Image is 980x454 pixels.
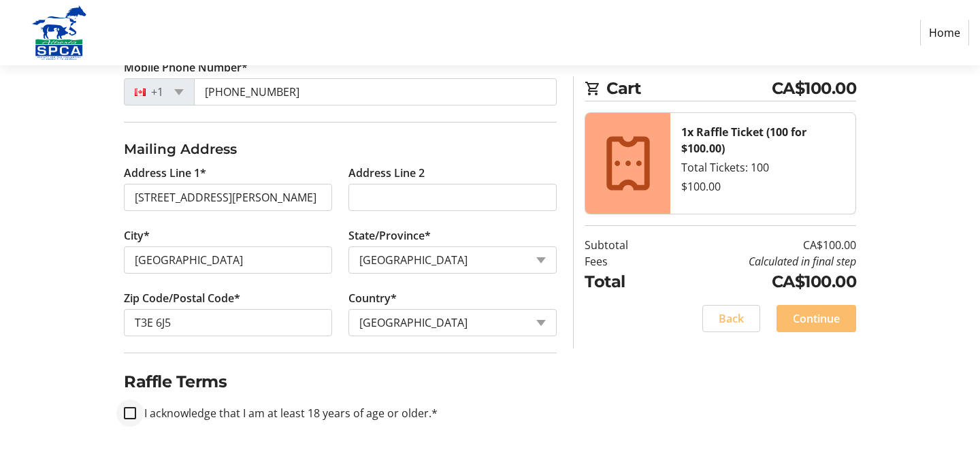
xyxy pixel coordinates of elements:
label: Mobile Phone Number* [124,59,248,76]
div: Total Tickets: 100 [681,159,845,176]
img: Alberta SPCA's Logo [11,5,108,60]
h2: Raffle Terms [124,370,557,394]
button: Back [702,305,760,332]
strong: 1x Raffle Ticket (100 for $100.00) [681,125,806,156]
span: Back [719,310,744,327]
span: Continue [793,310,840,327]
input: Address [124,184,332,211]
div: $100.00 [681,178,845,195]
span: CA$100.00 [772,76,857,101]
input: Zip or Postal Code [124,309,332,336]
label: Zip Code/Postal Code* [124,290,240,306]
td: Fees [585,253,663,270]
td: Calculated in final step [663,253,856,270]
label: State/Province* [348,227,431,244]
td: Subtotal [585,237,663,253]
label: Country* [348,290,397,306]
td: Total [585,270,663,294]
td: CA$100.00 [663,237,856,253]
label: Address Line 2 [348,165,425,181]
h3: Mailing Address [124,139,557,159]
label: City* [124,227,150,244]
span: Cart [606,76,772,101]
input: City [124,246,332,274]
input: (506) 234-5678 [194,78,557,106]
td: CA$100.00 [663,270,856,294]
label: I acknowledge that I am at least 18 years of age or older.* [136,405,438,421]
label: Address Line 1* [124,165,206,181]
button: Continue [777,305,856,332]
a: Home [920,20,969,46]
